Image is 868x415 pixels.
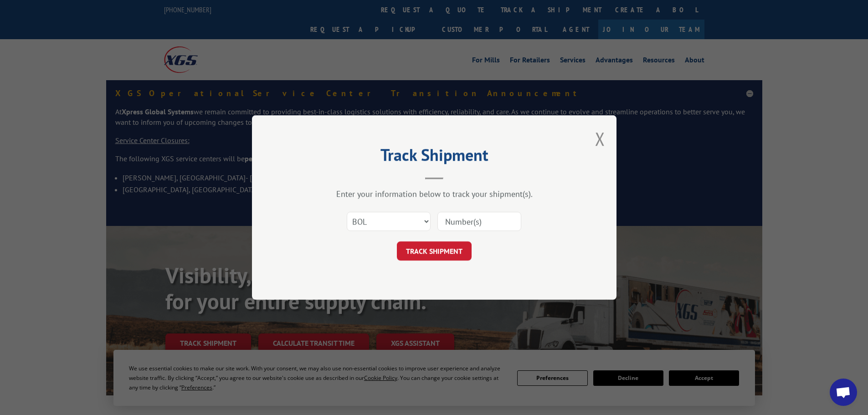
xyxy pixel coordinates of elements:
a: Open chat [830,379,857,406]
button: Close modal [595,127,605,151]
div: Enter your information below to track your shipment(s). [298,189,571,199]
h2: Track Shipment [298,149,571,166]
input: Number(s) [437,212,521,231]
button: TRACK SHIPMENT [397,241,472,261]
